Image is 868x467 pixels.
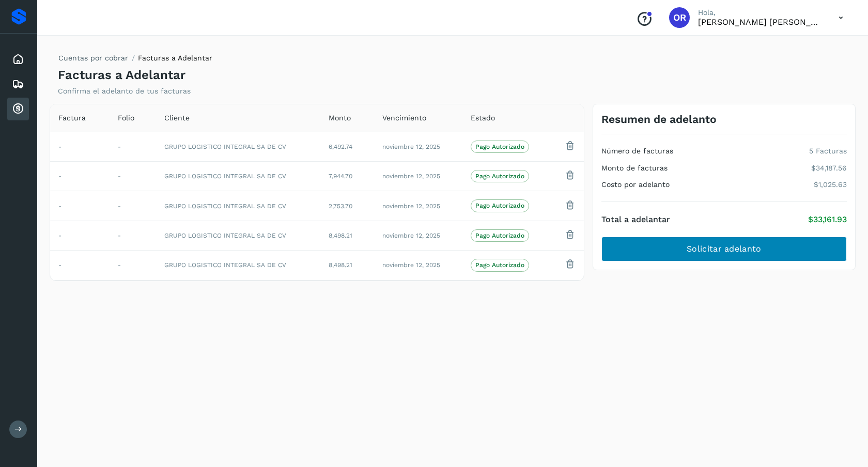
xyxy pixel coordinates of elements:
span: noviembre 12, 2025 [382,203,440,210]
h3: Resumen de adelanto [601,113,717,126]
td: - [110,251,156,280]
span: Folio [118,113,134,123]
td: GRUPO LOGISTICO INTEGRAL SA DE CV [156,191,320,221]
p: Confirma el adelanto de tus facturas [58,87,191,96]
span: Solicitar adelanto [687,243,761,255]
p: $33,161.93 [808,214,847,224]
span: 7,944.70 [329,173,352,180]
span: 8,498.21 [329,261,352,269]
td: - [110,162,156,191]
p: Oscar Ramirez Nava [698,17,822,27]
div: Embarques [7,73,29,96]
p: Pago Autorizado [475,232,524,239]
p: Pago Autorizado [475,143,524,150]
span: Factura [58,113,86,123]
span: noviembre 12, 2025 [382,261,440,269]
td: - [50,132,110,161]
td: - [50,162,110,191]
p: Pago Autorizado [475,173,524,180]
p: Pago Autorizado [475,202,524,209]
h4: Número de facturas [601,147,673,155]
p: $34,187.56 [811,164,847,173]
p: 5 Facturas [809,147,847,155]
td: - [110,191,156,221]
span: Vencimiento [382,113,426,123]
td: - [50,251,110,280]
td: - [50,221,110,250]
h4: Total a adelantar [601,214,670,224]
span: noviembre 12, 2025 [382,173,440,180]
span: Estado [471,113,495,123]
span: Monto [329,113,351,123]
td: - [110,132,156,161]
td: - [50,191,110,221]
td: GRUPO LOGISTICO INTEGRAL SA DE CV [156,132,320,161]
td: GRUPO LOGISTICO INTEGRAL SA DE CV [156,251,320,280]
p: $1,025.63 [814,180,847,189]
td: GRUPO LOGISTICO INTEGRAL SA DE CV [156,162,320,191]
span: 6,492.74 [329,143,352,150]
td: GRUPO LOGISTICO INTEGRAL SA DE CV [156,221,320,250]
span: Cliente [164,113,190,123]
span: 2,753.70 [329,203,352,210]
a: Cuentas por cobrar [58,54,128,62]
div: Cuentas por cobrar [7,98,29,120]
span: Facturas a Adelantar [138,54,212,62]
div: Inicio [7,48,29,71]
h4: Monto de facturas [601,164,668,173]
span: noviembre 12, 2025 [382,232,440,239]
p: Hola, [698,8,822,17]
span: noviembre 12, 2025 [382,143,440,150]
td: - [110,221,156,250]
p: Pago Autorizado [475,261,524,269]
nav: breadcrumb [58,53,212,68]
h4: Costo por adelanto [601,180,670,189]
button: Solicitar adelanto [601,237,847,261]
span: 8,498.21 [329,232,352,239]
h4: Facturas a Adelantar [58,68,185,83]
